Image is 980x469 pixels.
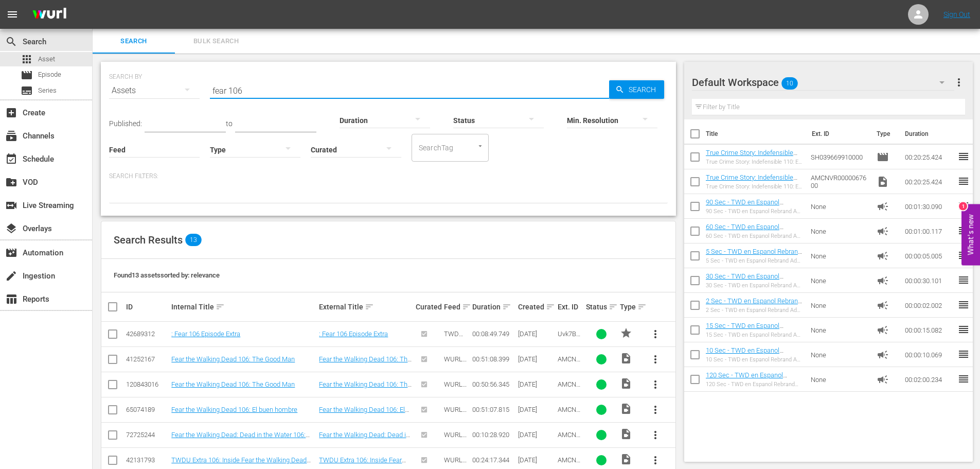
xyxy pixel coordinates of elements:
[901,145,957,169] td: 00:20:25.424
[126,303,168,311] div: ID
[319,431,410,454] a: Fear the Walking Dead: Dead in the Water 106: Dead in the Water: Part 6
[649,404,662,416] span: more_vert
[319,355,412,371] a: Fear the Walking Dead 106: The Good Man
[502,302,511,311] span: sort
[706,381,803,388] div: 120 Sec - TWD en Espanol Rebrand Ad Slates-120s- SLATE
[518,301,555,313] div: Created
[472,355,514,363] div: 00:51:08.399
[706,371,798,387] a: 120 Sec - TWD en Espanol Rebrand Ad Slates-120s- SLATE
[807,194,872,219] td: None
[416,303,441,311] div: Curated
[25,3,74,27] img: ans4CAIJ8jUAAAAAAAAAAAAAAAAAAAAAAAAgQb4GAAAAAAAAAAAAAAAAAAAAAAAAJMjXAAAAAAAAAAAAAAAAAAAAAAAAgAT5G...
[171,406,297,413] a: Fear the Walking Dead 106: El buen hombre
[620,377,632,390] span: Video
[518,380,555,388] div: [DATE]
[518,406,555,413] div: [DATE]
[21,53,33,65] span: Asset
[444,380,467,396] span: WURL Feed
[620,428,632,440] span: Video
[877,250,889,262] span: Ad
[126,406,168,413] div: 65074189
[114,271,220,279] span: Found 13 assets sorted by: relevance
[901,194,957,219] td: 00:01:30.090
[706,173,797,189] a: True Crime Story: Indefensible 110: El elefante en el útero
[957,274,970,286] span: reorder
[807,293,872,318] td: None
[901,342,957,367] td: 00:00:10.069
[444,355,467,371] span: WURL Feed
[901,367,957,392] td: 00:02:00.234
[706,149,797,164] a: True Crime Story: Indefensible 110: El elefante en el útero
[558,406,580,429] span: AMCNVR0000006050
[877,349,889,361] span: Ad
[444,431,467,446] span: WURL Feed
[649,454,662,466] span: more_vert
[518,330,555,338] div: [DATE]
[807,318,872,342] td: None
[706,307,803,314] div: 2 Sec - TWD en Espanol Rebrand Ad Slates-2s- SLATE
[901,219,957,244] td: 00:01:00.117
[126,380,168,388] div: 120843016
[518,456,555,464] div: [DATE]
[961,204,980,265] button: Open Feedback Widget
[475,141,485,151] button: Open
[706,297,802,312] a: 2 Sec - TWD en Espanol Rebrand Ad Slates-2s- SLATE
[953,76,965,89] span: more_vert
[226,119,233,128] span: to
[444,330,469,399] span: TWD Universe Experience ([PERSON_NAME] INGEST)
[706,223,795,238] a: 60 Sec - TWD en Espanol Rebrand Ad Slates-60s- SLATE
[5,247,17,259] span: Automation
[38,85,57,96] span: Series
[877,151,889,163] span: Episode
[444,406,467,421] span: WURL Feed
[643,397,668,422] button: more_vert
[609,302,618,311] span: sort
[126,431,168,439] div: 72725244
[5,270,17,282] span: Ingestion
[807,342,872,367] td: None
[706,233,803,239] div: 60 Sec - TWD en Espanol Rebrand Ad Slates-60s- SLATE
[126,330,168,338] div: 42689312
[643,347,668,372] button: more_vert
[957,249,970,262] span: reorder
[625,80,664,99] span: Search
[216,302,225,311] span: sort
[706,208,803,215] div: 90 Sec - TWD en Espanol Rebrand Ad Slates-90s- SLATE
[877,373,889,386] span: Ad
[319,406,409,421] a: Fear the Walking Dead 106: El buen hombre
[901,293,957,318] td: 00:00:02.002
[620,403,632,415] span: Video
[706,183,803,190] div: True Crime Story: Indefensible 110: El elefante en el útero
[558,380,580,404] span: AMCNVR0000024117
[5,222,17,235] span: Overlays
[558,431,580,454] span: AMCNVR0000041273
[706,282,803,289] div: 30 Sec - TWD en Espanol Rebrand Ad Slates-30s- SLATE
[957,200,970,212] span: reorder
[114,234,183,246] span: Search Results
[943,10,970,19] a: Sign Out
[171,380,295,388] a: Fear the Walking Dead 106: The Good Man
[99,36,169,47] span: Search
[901,318,957,342] td: 00:00:15.082
[807,169,872,194] td: AMCNVR0000067600
[781,73,798,94] span: 10
[558,330,583,369] span: Uvk7BxXqa1029l8Cs8NBxj6lCwCwCOs4
[706,159,803,165] div: True Crime Story: Indefensible 110: El elefante en el útero
[643,423,668,447] button: more_vert
[706,356,803,363] div: 10 Sec - TWD en Espanol Rebrand Ad Slates-10s- SLATE
[38,70,61,80] span: Episode
[558,303,583,311] div: Ext. ID
[171,330,240,338] a: : Fear 106 Episode Extra
[620,327,632,339] span: PROMO
[38,54,55,64] span: Asset
[901,244,957,268] td: 00:00:05.005
[171,431,310,446] a: Fear the Walking Dead: Dead in the Water 106: Dead in the Water: Part 6
[319,301,413,313] div: External Title
[899,119,960,148] th: Duration
[706,257,803,264] div: 5 Sec - TWD en Espanol Rebrand Ad Slates-5s- SLATE
[5,36,17,48] span: Search
[5,199,17,212] span: Live Streaming
[472,301,514,313] div: Duration
[126,456,168,464] div: 42131793
[620,453,632,465] span: Video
